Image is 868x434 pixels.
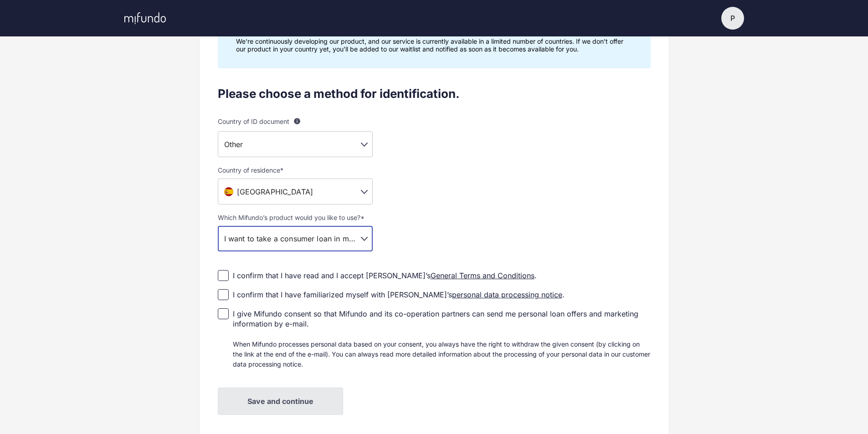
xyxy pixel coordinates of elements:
span: When Mifundo processes personal data based on your consent, you always have the right to withdraw... [233,340,650,368]
a: personal data processing notice [452,290,562,299]
div: [GEOGRAPHIC_DATA] [218,179,373,204]
span: Other [224,140,243,149]
div: I confirm that I have familiarized myself with [PERSON_NAME]’s . [233,290,565,300]
label: Country of ID document [218,116,373,127]
div: Other [218,131,373,157]
button: P [721,7,744,30]
p: We're continuously developing our product, and our service is currently available in a limited nu... [236,37,632,53]
div: Please choose a method for identification. [218,87,651,101]
a: General Terms and Conditions [431,271,534,280]
span: [GEOGRAPHIC_DATA] [237,187,313,196]
span: Before choosing an option you have to agree with terms of service [218,388,343,415]
div: I confirm that I have read and I accept [PERSON_NAME]’s . [233,271,537,281]
label: Country of residence * [218,166,373,174]
label: Which Mifundo’s product would you like to use? * [218,214,373,221]
img: es.svg [222,185,235,198]
div: I want to take a consumer loan in my new country [218,226,373,251]
div: I give Mifundo consent so that Mifundo and its co-operation partners can send me personal loan of... [233,304,651,373]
